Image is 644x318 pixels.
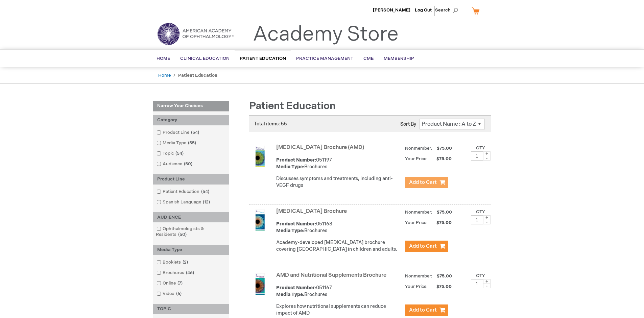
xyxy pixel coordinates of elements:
span: $75.00 [429,284,453,289]
span: Total items: 55 [254,121,287,127]
label: Qty [476,209,485,215]
span: $75.00 [436,273,453,279]
span: $75.00 [429,156,453,162]
strong: Product Number: [276,157,316,163]
a: Brochures46 [155,270,197,276]
span: 50 [176,232,188,237]
a: [PERSON_NAME] [373,7,410,13]
span: Add to Cart [409,243,437,249]
input: Qty [471,279,483,288]
strong: Your Price: [405,220,428,225]
strong: Narrow Your Choices [153,101,229,112]
img: Amblyopia Brochure [249,210,271,231]
a: Log Out [415,7,432,13]
a: Home [158,73,171,78]
span: 46 [184,270,196,275]
div: 051167 Brochures [276,285,402,298]
div: 051197 Brochures [276,157,402,170]
strong: Nonmember: [405,208,432,217]
span: 55 [186,140,198,146]
span: Patient Education [240,56,286,61]
p: Explores how nutritional supplements can reduce impact of AMD [276,303,402,317]
a: Ophthalmologists & Residents50 [155,226,227,238]
div: Product Line [153,174,229,185]
strong: Product Number: [276,221,316,227]
input: Qty [471,215,483,224]
span: 12 [201,199,212,205]
a: AMD and Nutritional Supplements Brochure [276,272,386,278]
span: Home [157,56,170,61]
span: Clinical Education [180,56,230,61]
span: Patient Education [249,100,336,112]
span: 2 [181,260,190,265]
span: CME [363,56,374,61]
span: Membership [384,56,414,61]
span: 50 [182,161,194,167]
a: Video6 [155,291,184,297]
p: Academy-developed [MEDICAL_DATA] brochure covering [GEOGRAPHIC_DATA] in children and adults. [276,239,402,253]
div: Category [153,115,229,125]
a: Topic54 [155,150,186,157]
span: Add to Cart [409,179,437,186]
label: Qty [476,145,485,151]
a: Spanish Language12 [155,199,213,205]
span: 7 [176,280,184,286]
span: 6 [174,291,183,296]
a: Audience50 [155,161,195,167]
input: Qty [471,151,483,161]
span: 54 [189,130,201,135]
span: Add to Cart [409,307,437,313]
a: Online7 [155,280,185,287]
div: Media Type [153,245,229,255]
strong: Media Type: [276,164,304,170]
div: TOPIC [153,304,229,314]
a: Booklets2 [155,259,191,266]
strong: Nonmember: [405,272,432,280]
strong: Media Type: [276,228,304,234]
img: Age-Related Macular Degeneration Brochure (AMD) [249,146,271,167]
a: Media Type55 [155,140,199,146]
a: Patient Education54 [155,189,212,195]
span: $75.00 [429,220,453,225]
p: Discusses symptoms and treatments, including anti-VEGF drugs [276,175,402,189]
button: Add to Cart [405,241,448,252]
strong: Your Price: [405,284,428,289]
span: Practice Management [296,56,353,61]
strong: Nonmember: [405,144,432,153]
button: Add to Cart [405,177,448,188]
a: [MEDICAL_DATA] Brochure (AMD) [276,144,364,151]
a: [MEDICAL_DATA] Brochure [276,208,347,215]
strong: Product Number: [276,285,316,291]
button: Add to Cart [405,304,448,316]
strong: Media Type: [276,292,304,297]
label: Qty [476,273,485,278]
div: AUDIENCE [153,212,229,223]
div: 051168 Brochures [276,221,402,234]
img: AMD and Nutritional Supplements Brochure [249,273,271,295]
span: $75.00 [436,210,453,215]
span: Search [435,3,461,17]
strong: Patient Education [178,73,217,78]
span: 54 [199,189,211,194]
strong: Your Price: [405,156,428,162]
a: Product Line54 [155,129,202,136]
a: Academy Store [253,22,399,47]
label: Sort By [400,121,416,127]
span: 54 [174,151,185,156]
span: $75.00 [436,146,453,151]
